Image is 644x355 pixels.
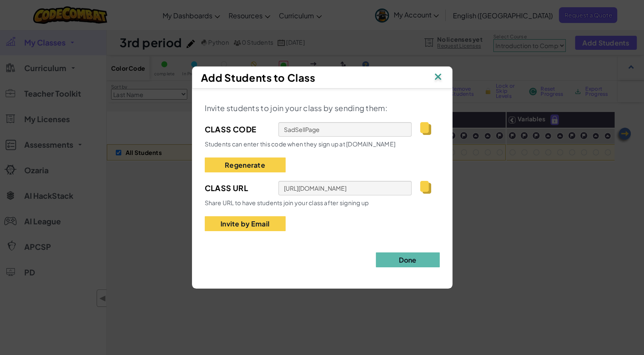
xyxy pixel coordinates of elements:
[205,199,369,206] span: Share URL to have students join your class after signing up
[432,71,444,84] img: IconClose.svg
[420,181,431,194] img: IconCopy.svg
[205,157,286,172] button: Regenerate
[205,216,286,231] button: Invite by Email
[205,103,387,113] span: Invite students to join your class by sending them:
[205,182,270,195] span: Class Url
[205,140,396,148] span: Students can enter this code when they sign up at [DOMAIN_NAME]
[376,252,440,267] button: Done
[201,71,315,84] span: Add Students to Class
[420,122,431,135] img: IconCopy.svg
[205,123,270,136] span: Class Code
